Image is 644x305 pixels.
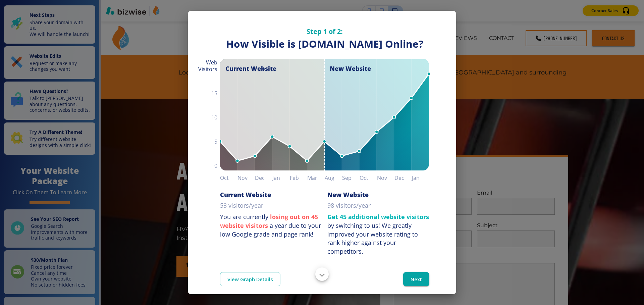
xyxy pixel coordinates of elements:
h6: New Website [327,191,369,199]
h6: Sep [342,173,360,183]
h6: Current Website [220,191,271,199]
h6: Jan [412,173,429,183]
h6: Nov [237,173,255,183]
p: You are currently a year due to your low Google grade and page rank! [220,213,322,239]
p: 98 visitors/year [327,201,371,210]
h6: Dec [394,173,412,183]
strong: losing out on 45 website visitors [220,213,318,230]
strong: Get 45 additional website visitors [327,213,429,221]
h6: Aug [325,173,342,183]
p: by switching to us! [327,213,429,256]
h6: Feb [290,173,307,183]
h6: Nov [377,173,394,183]
h6: Oct [220,173,237,183]
div: We greatly improved your website rating to rank higher against your competitors. [327,221,418,255]
a: View Graph Details [220,272,280,286]
button: Next [403,272,429,286]
h6: Mar [307,173,325,183]
button: Scroll to bottom [315,267,329,281]
h6: Dec [255,173,272,183]
h6: Jan [272,173,290,183]
p: 53 visitors/year [220,201,263,210]
h6: Oct [360,173,377,183]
